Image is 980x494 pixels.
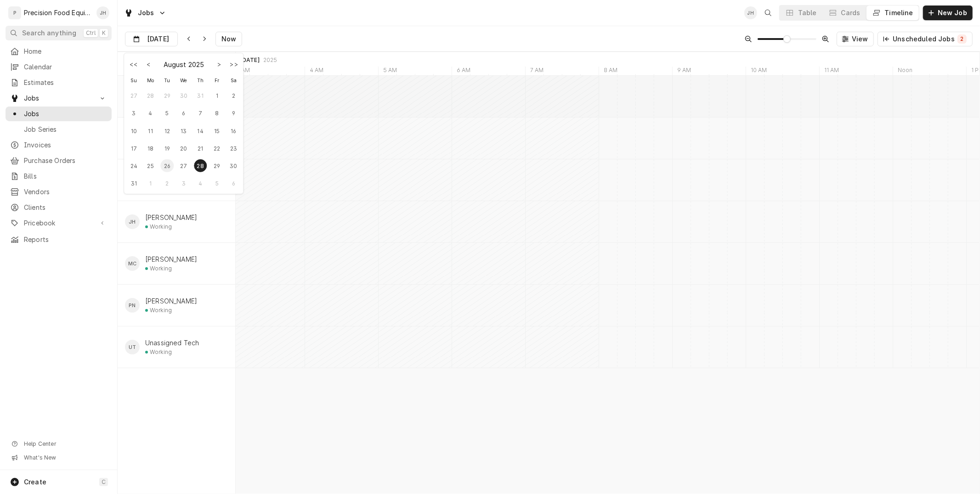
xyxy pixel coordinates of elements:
[176,177,192,190] div: September 3, 2025
[24,219,93,228] span: Pricebook
[220,34,238,44] span: Now
[841,8,861,17] div: Cards
[893,67,918,77] div: Noon
[194,124,207,137] div: 14
[24,478,46,486] span: Create
[144,177,157,190] div: 1
[164,61,187,68] div: August
[150,348,172,356] div: Working
[227,142,240,155] div: 23
[161,107,174,120] div: 5
[6,169,112,184] a: Bills
[161,142,174,155] div: 19
[6,216,112,230] a: Go to Pricebook
[227,159,240,172] div: 30
[744,6,757,19] div: JH
[227,177,240,190] div: 6
[125,89,142,102] div: July 27, 2025
[6,60,112,74] a: Calendar
[142,142,159,155] div: August 18, 2025
[142,124,159,137] div: August 11, 2025
[24,203,107,212] span: Clients
[125,340,140,354] div: UT
[6,451,112,464] a: Go to What's New
[210,89,223,102] div: 1
[24,125,107,134] span: Job Series
[142,76,159,85] div: Mo
[24,440,106,448] span: Help Center
[6,122,112,137] a: Job Series
[24,140,107,150] span: Invoices
[6,232,112,247] a: Reports
[125,214,140,229] div: JH
[176,142,192,155] div: August 20, 2025
[142,89,159,102] div: July 28, 2025
[215,32,242,46] button: Now
[142,107,159,120] div: August 4, 2025
[452,67,476,77] div: 6 AM
[24,172,107,181] span: Bills
[194,89,207,102] div: 31
[144,89,157,102] div: 28
[86,29,96,37] span: Ctrl
[125,256,140,271] div: Mike Caster's Avatar
[118,52,235,76] div: Technicians column. SPACE for context menu
[150,223,172,230] div: Working
[194,159,207,172] div: 28
[305,67,329,77] div: 4 AM
[96,6,109,19] div: Jason Hertel's Avatar
[96,6,109,19] div: JH
[176,76,192,85] div: We
[125,142,142,155] div: August 17, 2025
[6,75,112,90] a: Estimates
[209,76,225,85] div: Fr
[159,76,176,85] div: Tu
[192,124,209,137] div: August 14, 2025
[24,109,107,118] span: Jobs
[127,107,140,120] div: 3
[24,78,107,87] span: Estimates
[227,107,240,120] div: 9
[209,124,225,137] div: August 15, 2025
[525,67,549,77] div: 7 AM
[159,142,176,155] div: August 19, 2025
[176,107,192,120] div: August 6, 2025
[225,89,242,102] div: August 2, 2025
[209,142,225,155] div: August 22, 2025
[209,89,225,102] div: August 1, 2025
[225,124,242,137] div: August 16, 2025
[177,89,190,102] div: 30
[923,6,973,20] button: New Job
[240,56,260,64] div: [DATE]
[225,107,242,120] div: August 9, 2025
[225,159,242,172] div: August 30, 2025
[145,213,197,222] div: [PERSON_NAME]
[177,159,190,172] div: 27
[192,76,209,85] div: Th
[225,76,242,85] div: Sa
[209,177,225,190] div: September 5, 2025
[177,142,190,155] div: 20
[263,56,278,64] div: 2025
[142,177,159,190] div: September 1, 2025
[192,89,209,102] div: July 31, 2025
[177,177,190,190] div: 3
[127,142,140,155] div: 17
[210,142,223,155] div: 22
[125,298,140,313] div: Pete Nielson's Avatar
[225,142,242,155] div: August 23, 2025
[159,107,176,120] div: August 5, 2025
[210,124,223,137] div: 15
[125,124,142,137] div: August 10, 2025
[161,159,174,172] div: 26
[24,8,91,17] div: Precision Food Equipment LLC
[24,235,107,244] span: Reports
[22,28,76,38] span: Search anything
[194,142,207,155] div: 21
[176,89,192,102] div: July 30, 2025
[144,107,157,120] div: 4
[227,89,240,102] div: 2
[118,76,235,494] div: left
[125,177,142,190] div: August 31, 2025
[125,76,142,85] div: Su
